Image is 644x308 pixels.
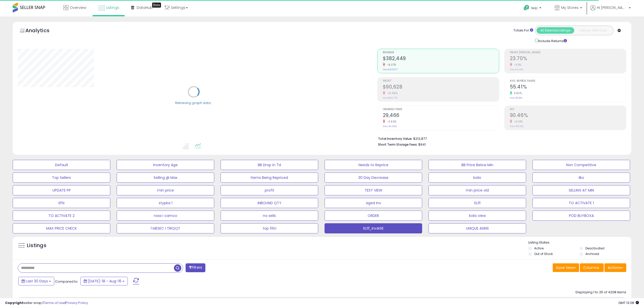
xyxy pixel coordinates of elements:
button: min price [117,185,214,195]
button: MAX PRICE CHECK [13,223,110,233]
button: Items Being Repriced [221,173,318,183]
a: Hi [PERSON_NAME] [590,5,631,16]
small: Prev: 95.32% [510,125,524,128]
span: Listings [106,5,119,10]
button: Default [13,160,110,170]
button: SELLING AT MIN [532,185,630,195]
span: Revenue [383,51,499,54]
button: [DATE]-18 - Aug-16 [80,277,128,285]
button: POD BUYBOXA [532,211,630,221]
small: Prev: 30,669 [383,125,397,128]
button: ELI11_InvAGE [325,223,422,233]
h5: Listings [27,242,46,249]
button: min price old [428,185,526,195]
small: Prev: $101,775 [383,96,397,99]
h2: 23.70% [510,56,626,62]
h5: Analytics [25,27,59,35]
button: Actions [604,263,626,272]
h2: 55.41% [510,84,626,91]
button: top filtri [221,223,318,233]
button: 1 MESEC I TRIQQT [117,223,214,233]
label: Archived [585,252,599,256]
span: Compared to: [55,279,78,284]
i: Get Help [523,5,530,11]
label: Deactivated [585,246,604,250]
button: Filters [186,263,205,272]
button: aged inv [325,198,422,208]
h2: $382,449 [383,56,499,62]
h2: 29,466 [383,112,499,119]
span: $941 [418,142,426,147]
a: Terms of Use [43,300,65,305]
small: -3.11% [512,63,522,67]
button: UPDATE PP [13,185,110,195]
small: -10.95% [385,91,398,95]
small: -5.10% [512,120,523,124]
h2: 90.46% [510,112,626,119]
button: kolio [428,173,526,183]
b: Total Inventory Value: [378,136,413,141]
button: stypka 1 [117,198,214,208]
span: Profit [PERSON_NAME] [510,51,626,54]
button: TEST VIEW [325,185,422,195]
div: Displaying 1 to 25 of 4208 items [576,290,626,295]
span: Overview [70,5,86,10]
button: Save View [553,263,579,272]
div: Totals For [513,28,533,33]
button: BB Price Below Min [428,160,526,170]
small: -3.92% [385,120,397,124]
span: Profit [383,80,499,82]
span: Columns [583,265,599,270]
button: Inventory Age [117,160,214,170]
span: ROI [510,108,626,111]
p: Listing States: [528,240,631,245]
div: Tooltip anchor [152,3,161,8]
span: Avg. Buybox Share [510,80,626,82]
span: Hi [PERSON_NAME] [597,5,627,10]
a: Privacy Policy [66,300,88,305]
li: $212,877 [378,135,623,141]
strong: Copyright [5,300,24,305]
button: INBOUND QTY [221,198,318,208]
small: Prev: 52.81% [510,96,522,99]
button: ORDER [325,211,422,221]
span: Last 30 Days [26,279,48,284]
div: Include Returns [531,38,573,44]
button: UNIQUE ASINS [428,223,526,233]
button: Last 30 Days [18,277,54,285]
button: no sells [221,211,318,221]
button: rosa i camco [117,211,214,221]
button: EFN [13,198,110,208]
button: BB Drop in 7d [221,160,318,170]
button: Columns [580,263,604,272]
span: My Stores [561,5,579,10]
button: Top Sellers [13,173,110,183]
small: Prev: $416,017 [383,68,398,71]
span: [DATE]-18 - Aug-16 [88,279,121,284]
button: TO ACTIVATE 1 [532,198,630,208]
button: Selling @ Max [117,173,214,183]
button: Listings With Cost [574,27,612,34]
small: -8.07% [385,63,396,67]
span: DataHub [137,5,153,10]
div: Retrieving graph data.. [175,100,212,105]
span: Ordered Items [383,108,499,111]
label: Active [534,246,544,250]
button: kolio view [428,211,526,221]
small: Prev: 24.46% [510,68,523,71]
button: ELI11 [428,198,526,208]
div: seller snap | | [5,301,88,305]
small: 4.92% [512,91,522,95]
h2: $90,628 [383,84,499,91]
button: Needs to Reprice [325,160,422,170]
button: 30 Day Decrease [325,173,422,183]
b: Short Term Storage Fees: [378,142,418,147]
span: Help [531,6,538,10]
button: TO ACTIVATE 2 [13,211,110,221]
label: Out of Stock [534,252,553,256]
a: Help [520,1,546,16]
button: ilko [532,173,630,183]
button: profit [221,185,318,195]
button: All Selected Listings [536,27,574,34]
span: 2025-09-16 13:08 GMT [618,300,639,305]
